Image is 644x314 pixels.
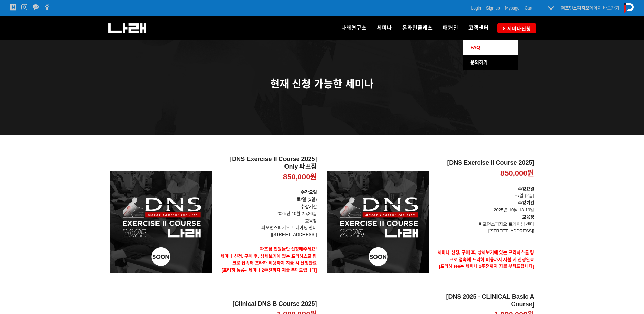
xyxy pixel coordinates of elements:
a: 세미나신청 [497,23,536,33]
p: 토/일 (2일) [217,189,317,203]
strong: 수강기간 [518,200,534,205]
span: FAQ [470,45,480,50]
span: 나래연구소 [341,25,367,31]
p: 토/일 (2일) [434,186,534,200]
p: 2025년 10월 25,26일 [217,203,317,217]
a: Login [471,5,481,12]
span: 문의하기 [470,59,488,65]
span: 고객센터 [468,25,489,31]
a: 고객센터 [463,16,494,40]
a: [DNS Exercise II Course 2025] Only 파프짐 850,000원 수강요일토/일 (2일)수강기간 2025년 10월 25,26일교육장퍼포먼스피지오 트레이닝 ... [217,156,317,288]
strong: 교육장 [522,214,534,220]
span: 매거진 [443,25,458,31]
strong: 수강요일 [518,186,534,191]
strong: 수강요일 [301,190,317,195]
p: 850,000원 [500,169,534,178]
a: Mypage [505,5,520,12]
span: 온라인클래스 [402,25,433,31]
span: [프라하 fee는 세미나 2주전까지 지불 부탁드립니다] [439,264,534,269]
p: 850,000원 [283,172,317,182]
p: [[STREET_ADDRESS]] [217,231,317,239]
h2: [Clinical DNS B Course 2025] [217,300,317,308]
a: 문의하기 [463,55,518,70]
p: 퍼포먼스피지오 트레이닝 센터 [217,224,317,231]
strong: 세미나 신청, 구매 후, 상세보기에 있는 프라하스쿨 링크로 접속해 프라하 비용까지 지불 시 신청완료 [220,254,317,266]
span: 현재 신청 가능한 세미나 [270,78,374,89]
a: [DNS Exercise II Course 2025] 850,000원 수강요일토/일 (2일)수강기간 2025년 10월 18,19일교육장퍼포먼스피지오 트레이닝 센터[[STREE... [434,159,534,284]
span: 세미나 [377,25,392,31]
a: Sign up [486,5,500,12]
h2: [DNS 2025 - CLINICAL Basic A Course] [434,293,534,308]
span: [프라하 fee는 세미나 2주전까지 지불 부탁드립니다] [222,267,317,273]
a: 세미나 [372,16,397,40]
a: 퍼포먼스피지오페이지 바로가기 [561,5,619,11]
a: 온라인클래스 [397,16,438,40]
strong: 퍼포먼스피지오 [561,5,589,11]
h2: [DNS Exercise II Course 2025] Only 파프짐 [217,156,317,170]
strong: 수강기간 [301,204,317,209]
p: [[STREET_ADDRESS]] [434,228,534,235]
h2: [DNS Exercise II Course 2025] [434,159,534,167]
a: 나래연구소 [336,16,372,40]
a: 매거진 [438,16,463,40]
strong: 교육장 [305,218,317,223]
a: FAQ [463,40,518,55]
p: 2025년 10월 18,19일 [434,199,534,214]
p: 퍼포먼스피지오 트레이닝 센터 [434,221,534,228]
strong: 세미나 신청, 구매 후, 상세보기에 있는 프라하스쿨 링크로 접속해 프라하 비용까지 지불 시 신청완료 [438,250,534,262]
a: Cart [525,5,532,12]
span: 세미나신청 [505,25,531,32]
strong: 파프짐 인원들만 신청해주세요! [260,246,317,251]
